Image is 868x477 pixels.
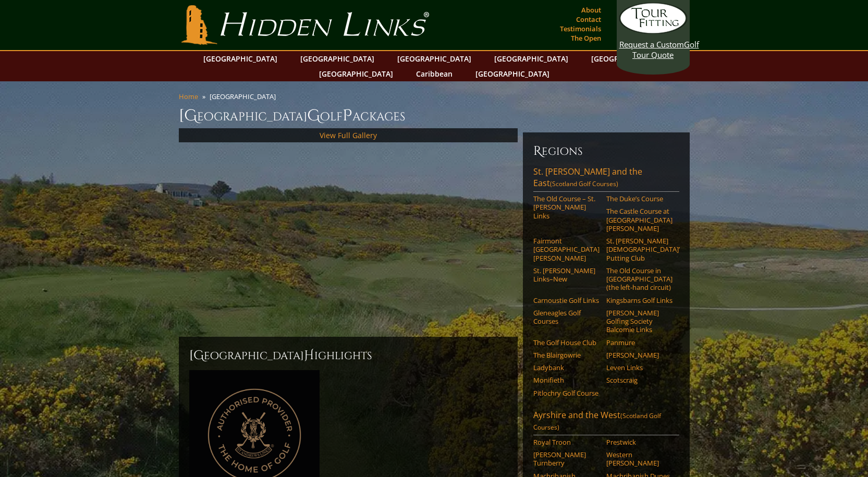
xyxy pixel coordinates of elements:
[533,237,600,262] a: Fairmont [GEOGRAPHIC_DATA][PERSON_NAME]
[320,130,377,140] a: View Full Gallery
[179,105,690,126] h1: [GEOGRAPHIC_DATA] olf ackages
[533,194,600,220] a: The Old Course – St. [PERSON_NAME] Links
[533,351,600,359] a: The Blairgowrie
[307,105,320,126] span: G
[579,3,604,17] a: About
[295,51,380,66] a: [GEOGRAPHIC_DATA]
[533,376,600,384] a: Monifieth
[533,409,679,435] a: Ayrshire and the West(Scotland Golf Courses)
[533,296,600,304] a: Carnoustie Golf Links
[489,51,573,66] a: [GEOGRAPHIC_DATA]
[606,363,673,372] a: Leven Links
[550,179,618,188] span: (Scotland Golf Courses)
[586,51,670,66] a: [GEOGRAPHIC_DATA]
[314,66,398,81] a: [GEOGRAPHIC_DATA]
[606,376,673,384] a: Scotscraig
[411,66,458,81] a: Caribbean
[606,438,673,446] a: Prestwick
[568,31,604,45] a: The Open
[198,51,283,66] a: [GEOGRAPHIC_DATA]
[606,237,673,262] a: St. [PERSON_NAME] [DEMOGRAPHIC_DATA]’ Putting Club
[619,39,684,50] span: Request a Custom
[210,92,280,101] li: [GEOGRAPHIC_DATA]
[304,347,314,364] span: H
[533,450,600,468] a: [PERSON_NAME] Turnberry
[533,389,600,397] a: Pitlochry Golf Course
[533,363,600,372] a: Ladybank
[533,309,600,326] a: Gleneagles Golf Courses
[533,143,679,160] h6: Regions
[606,338,673,347] a: Panmure
[557,21,604,36] a: Testimonials
[606,296,673,304] a: Kingsbarns Golf Links
[189,347,507,364] h2: [GEOGRAPHIC_DATA] ighlights
[606,450,673,468] a: Western [PERSON_NAME]
[606,194,673,203] a: The Duke’s Course
[606,207,673,233] a: The Castle Course at [GEOGRAPHIC_DATA][PERSON_NAME]
[533,411,661,432] span: (Scotland Golf Courses)
[470,66,555,81] a: [GEOGRAPHIC_DATA]
[573,12,604,27] a: Contact
[606,266,673,292] a: The Old Course in [GEOGRAPHIC_DATA] (the left-hand circuit)
[606,309,673,334] a: [PERSON_NAME] Golfing Society Balcomie Links
[533,166,679,192] a: St. [PERSON_NAME] and the East(Scotland Golf Courses)
[533,438,600,446] a: Royal Troon
[619,3,687,60] a: Request a CustomGolf Tour Quote
[179,92,198,101] a: Home
[343,105,352,126] span: P
[533,338,600,347] a: The Golf House Club
[606,351,673,359] a: [PERSON_NAME]
[533,266,600,284] a: St. [PERSON_NAME] Links–New
[392,51,476,66] a: [GEOGRAPHIC_DATA]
